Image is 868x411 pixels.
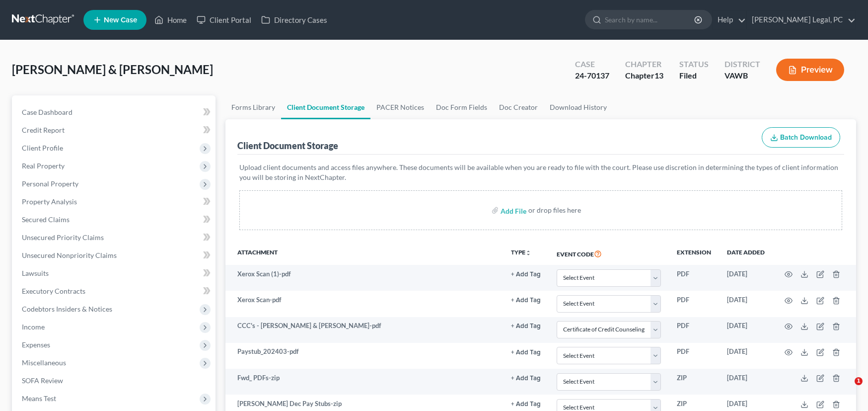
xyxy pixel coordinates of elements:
[281,95,370,119] a: Client Document Storage
[225,265,503,291] td: Xerox Scan (1)-pdf
[22,108,72,116] span: Case Dashboard
[256,11,332,29] a: Directory Cases
[511,295,541,305] a: + Add Tag
[625,59,663,70] div: Chapter
[511,269,541,279] a: + Add Tag
[22,358,66,367] span: Miscellaneous
[625,70,663,82] div: Chapter
[370,95,430,119] a: PACER Notices
[22,162,65,170] span: Real Property
[22,179,78,188] span: Personal Property
[225,291,503,317] td: Xerox Scan-pdf
[669,317,719,343] td: PDF
[22,305,112,313] span: Codebtors Insiders & Notices
[14,264,216,282] a: Lawsuits
[654,71,663,80] span: 13
[528,205,581,215] div: or drop files here
[14,372,216,390] a: SOFA Review
[511,323,541,329] button: + Add Tag
[511,375,541,382] button: + Add Tag
[22,323,45,331] span: Income
[239,163,842,182] p: Upload client documents and access files anywhere. These documents will be available when you are...
[724,59,760,70] div: District
[104,16,137,24] span: New Case
[14,193,216,211] a: Property Analysis
[713,11,746,29] a: Help
[776,59,844,81] button: Preview
[22,376,63,385] span: SOFA Review
[747,11,856,29] a: [PERSON_NAME] Legal, PC
[192,11,256,29] a: Client Portal
[679,70,709,82] div: Filed
[669,265,719,291] td: PDF
[225,369,503,395] td: Fwd_ PDFs-zip
[14,229,216,247] a: Unsecured Priority Claims
[511,249,531,256] button: TYPEunfold_more
[225,95,281,119] a: Forms Library
[575,59,609,70] div: Case
[575,70,609,82] div: 24-70137
[511,297,541,304] button: + Add Tag
[12,62,213,77] span: [PERSON_NAME] & [PERSON_NAME]
[544,95,613,119] a: Download History
[511,271,541,278] button: + Add Tag
[834,377,858,401] iframe: Intercom live chat
[549,242,669,265] th: Event Code
[679,59,709,70] div: Status
[669,343,719,369] td: PDF
[14,247,216,264] a: Unsecured Nonpriority Claims
[511,321,541,330] a: + Add Tag
[14,103,216,121] a: Case Dashboard
[22,287,85,295] span: Executory Contracts
[719,343,773,369] td: [DATE]
[669,242,719,265] th: Extension
[724,70,760,82] div: VAWB
[149,11,192,29] a: Home
[225,242,503,265] th: Attachment
[22,269,49,277] span: Lawsuits
[719,369,773,395] td: [DATE]
[855,377,863,385] span: 1
[22,233,104,242] span: Unsecured Priority Claims
[225,343,503,369] td: Paystub_202403-pdf
[719,317,773,343] td: [DATE]
[237,140,338,152] div: Client Document Storage
[719,242,773,265] th: Date added
[14,211,216,229] a: Secured Claims
[22,340,50,349] span: Expenses
[511,373,541,383] a: + Add Tag
[511,349,541,356] button: + Add Tag
[22,394,56,403] span: Means Test
[511,347,541,356] a: + Add Tag
[669,291,719,317] td: PDF
[22,251,117,259] span: Unsecured Nonpriority Claims
[22,126,65,134] span: Credit Report
[14,282,216,300] a: Executory Contracts
[493,95,544,119] a: Doc Creator
[14,121,216,139] a: Credit Report
[511,401,541,408] button: + Add Tag
[430,95,493,119] a: Doc Form Fields
[22,215,70,224] span: Secured Claims
[22,144,63,152] span: Client Profile
[669,369,719,395] td: ZIP
[762,127,840,148] button: Batch Download
[525,250,531,256] i: unfold_more
[225,317,503,343] td: CCC's - [PERSON_NAME] & [PERSON_NAME]-pdf
[605,10,696,29] input: Search by name...
[22,197,77,206] span: Property Analysis
[719,291,773,317] td: [DATE]
[511,399,541,409] a: + Add Tag
[719,265,773,291] td: [DATE]
[780,133,832,142] span: Batch Download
